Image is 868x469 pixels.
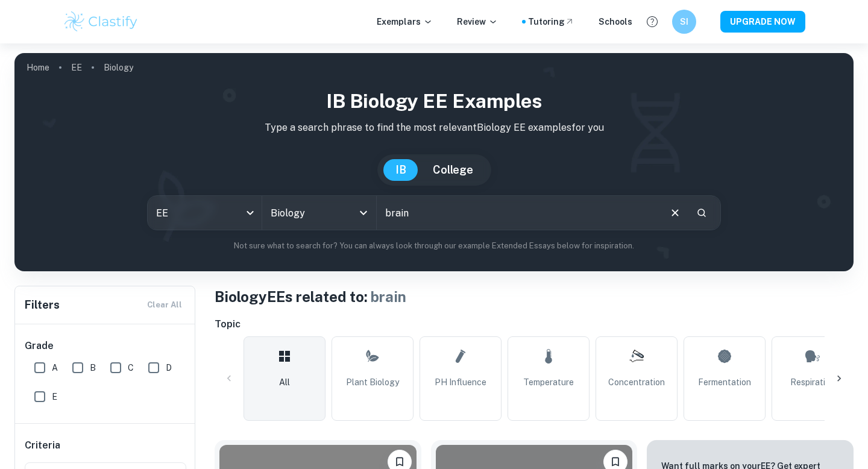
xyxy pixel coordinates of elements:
[166,361,172,374] span: D
[71,59,82,76] a: EE
[279,376,290,389] span: All
[215,286,854,307] h1: Biology EEs related to:
[523,376,574,389] span: Temperature
[27,59,49,76] a: Home
[421,159,485,181] button: College
[63,10,139,34] img: Clastify logo
[104,61,133,74] p: Biology
[377,15,433,28] p: Exemplars
[128,361,134,374] span: C
[215,317,854,332] h6: Topic
[25,438,60,453] h6: Criteria
[664,201,687,224] button: Clear
[383,159,418,181] button: IB
[355,204,372,221] button: Open
[90,361,96,374] span: B
[435,376,486,389] span: pH Influence
[148,196,262,230] div: EE
[24,121,844,135] p: Type a search phrase to find the most relevant Biology EE examples for you
[377,196,659,230] input: E.g. photosynthesis, coffee and protein, HDI and diabetes...
[346,376,399,389] span: Plant Biology
[14,53,854,271] img: profile cover
[528,15,574,28] a: Tutoring
[599,15,632,28] a: Schools
[790,376,835,389] span: Respiration
[52,361,58,374] span: A
[25,297,60,313] h6: Filters
[720,11,805,33] button: UPGRADE NOW
[52,390,57,403] span: E
[672,10,696,34] button: SI
[678,15,691,28] h6: SI
[642,11,662,32] button: Help and Feedback
[24,240,844,252] p: Not sure what to search for? You can always look through our example Extended Essays below for in...
[457,15,498,28] p: Review
[25,339,186,353] h6: Grade
[608,376,665,389] span: Concentration
[371,288,406,305] span: brain
[24,87,844,116] h1: IB Biology EE examples
[691,203,712,223] button: Search
[698,376,751,389] span: Fermentation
